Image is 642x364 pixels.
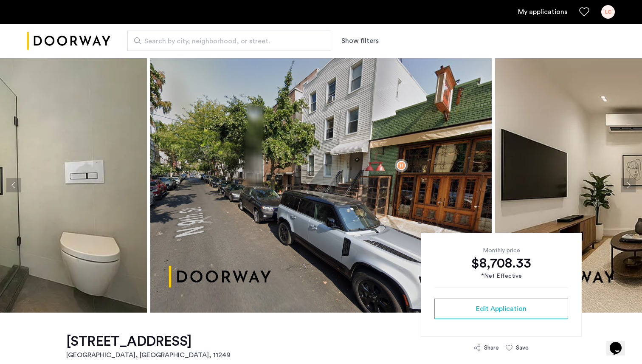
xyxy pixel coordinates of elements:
[150,58,492,313] img: apartment
[484,344,499,352] div: Share
[144,36,307,46] span: Search by city, neighborhood, or street.
[6,178,21,192] button: Previous apartment
[27,25,110,57] img: logo
[601,5,615,19] div: LC
[27,25,110,57] a: Cazamio logo
[518,7,567,17] a: My application
[434,299,568,319] button: button
[341,36,379,46] button: Show or hide filters
[579,7,589,17] a: Favorites
[66,350,231,360] h2: [GEOGRAPHIC_DATA], [GEOGRAPHIC_DATA] , 11249
[66,333,231,350] h1: [STREET_ADDRESS]
[621,178,636,192] button: Next apartment
[66,333,231,360] a: [STREET_ADDRESS][GEOGRAPHIC_DATA], [GEOGRAPHIC_DATA], 11249
[434,246,568,255] div: Monthly price
[476,304,527,314] span: Edit Application
[434,272,568,281] div: *Net Effective
[516,344,529,352] div: Save
[127,31,331,51] input: Apartment Search
[434,255,568,272] div: $8,708.33
[606,330,634,356] iframe: chat widget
